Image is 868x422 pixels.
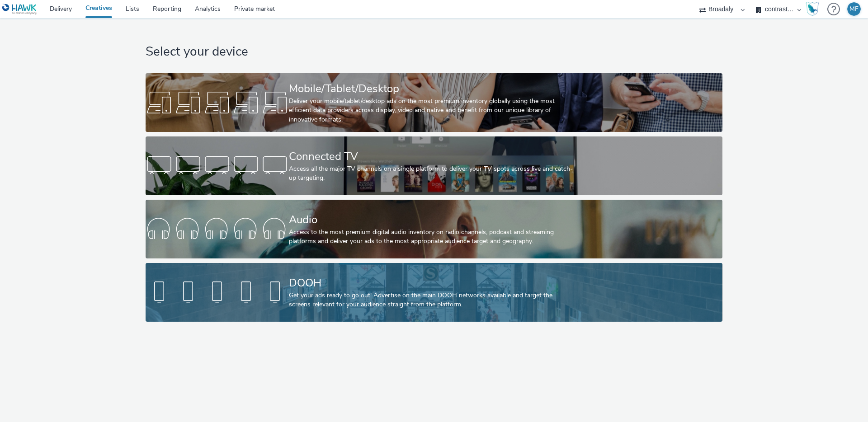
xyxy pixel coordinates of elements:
div: Connected TV [289,149,576,164]
img: undefined Logo [2,4,37,15]
div: Access to the most premium digital audio inventory on radio channels, podcast and streaming platf... [289,228,576,246]
h1: Select your device [146,43,722,61]
div: Deliver your mobile/tablet/desktop ads on the most premium inventory globally using the most effi... [289,97,576,124]
a: DOOHGet your ads ready to go out! Advertise on the main DOOH networks available and target the sc... [146,263,722,322]
div: MF [849,2,859,16]
div: Audio [289,212,576,228]
a: Mobile/Tablet/DesktopDeliver your mobile/tablet/desktop ads on the most premium inventory globall... [146,73,722,132]
div: Mobile/Tablet/Desktop [289,81,576,97]
a: Hawk Academy [806,2,823,16]
a: Connected TVAccess all the major TV channels on a single platform to deliver your TV spots across... [146,136,722,195]
a: AudioAccess to the most premium digital audio inventory on radio channels, podcast and streaming ... [146,200,722,258]
div: Access all the major TV channels on a single platform to deliver your TV spots across live and ca... [289,164,576,183]
div: Get your ads ready to go out! Advertise on the main DOOH networks available and target the screen... [289,291,576,309]
img: Hawk Academy [806,2,819,16]
div: DOOH [289,275,576,291]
